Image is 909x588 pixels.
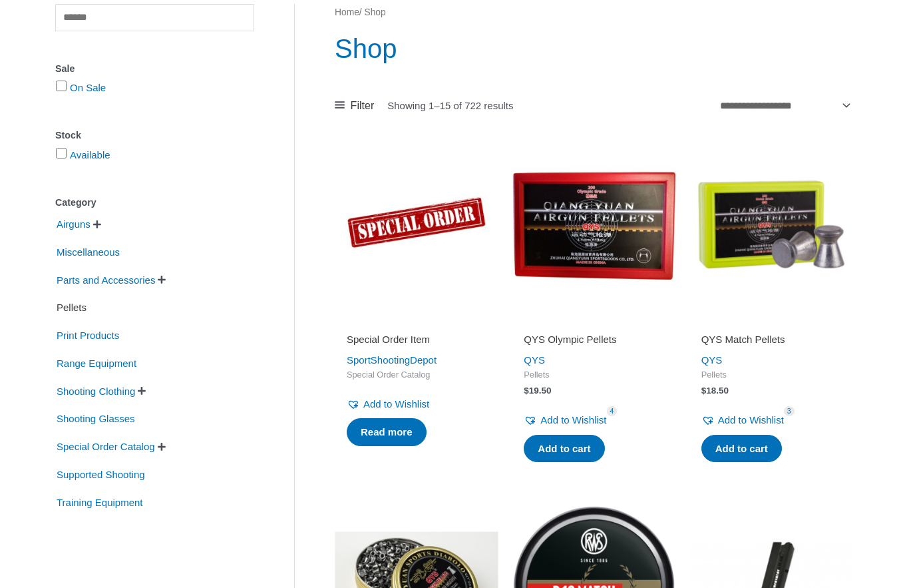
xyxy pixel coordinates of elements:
[93,220,101,230] span: 
[524,412,606,430] a: Add to Wishlist
[347,419,427,447] a: Read more about “Special Order Item”
[55,436,156,459] span: Special Order Catalog
[715,95,853,118] select: Shop order
[689,143,853,307] img: QYS Match Pellets
[701,386,729,396] bdi: 18.50
[55,297,88,320] span: Pellets
[55,270,156,292] span: Parts and Accessories
[55,194,254,213] div: Category
[347,396,429,414] a: Add to Wishlist
[70,150,110,161] a: Available
[718,415,784,426] span: Add to Wishlist
[335,97,374,117] a: Filter
[55,214,92,236] span: Airguns
[158,276,166,285] span: 
[701,370,841,382] span: Pellets
[138,387,146,396] span: 
[701,355,723,366] a: QYS
[55,302,88,313] a: Pellets
[524,436,604,463] a: Add to cart: “QYS Olympic Pellets”
[347,315,486,331] iframe: Customer reviews powered by Trustpilot
[55,325,120,348] span: Print Products
[784,407,795,417] span: 3
[347,334,486,347] h2: Special Order Item
[524,355,545,366] a: QYS
[512,143,675,307] img: QYS Olympic Pellets
[55,274,156,285] a: Parts and Accessories
[701,315,841,331] iframe: Customer reviews powered by Trustpilot
[55,353,138,376] span: Range Equipment
[347,355,437,366] a: SportShootingDepot
[363,399,429,410] span: Add to Wishlist
[351,97,375,117] span: Filter
[701,334,841,347] h2: QYS Match Pellets
[158,443,166,452] span: 
[55,242,121,264] span: Miscellaneous
[55,381,136,404] span: Shooting Clothing
[347,334,486,352] a: Special Order Item
[335,31,853,68] h1: Shop
[540,415,606,426] span: Add to Wishlist
[55,218,92,230] a: Airguns
[524,315,663,331] iframe: Customer reviews powered by Trustpilot
[55,492,144,515] span: Training Equipment
[70,83,106,94] a: On Sale
[55,469,146,480] a: Supported Shooting
[347,370,486,382] span: Special Order Catalog
[387,101,513,111] p: Showing 1–15 of 722 results
[524,386,551,396] bdi: 19.50
[55,127,254,146] div: Stock
[524,334,663,347] h2: QYS Olympic Pellets
[56,148,67,159] input: Available
[55,60,254,79] div: Sale
[524,386,529,396] span: $
[55,464,146,487] span: Supported Shooting
[701,412,784,430] a: Add to Wishlist
[701,386,707,396] span: $
[55,358,138,369] a: Range Equipment
[524,370,663,382] span: Pellets
[55,496,144,507] a: Training Equipment
[55,441,156,452] a: Special Order Catalog
[607,407,618,417] span: 4
[701,334,841,352] a: QYS Match Pellets
[335,143,498,307] img: Special Order Item
[335,5,853,22] nav: Breadcrumb
[56,81,67,92] input: On Sale
[55,385,136,396] a: Shooting Clothing
[55,408,136,431] span: Shooting Glasses
[55,330,120,341] a: Print Products
[524,334,663,352] a: QYS Olympic Pellets
[55,246,121,258] a: Miscellaneous
[701,436,782,463] a: Add to cart: “QYS Match Pellets”
[55,413,136,424] a: Shooting Glasses
[335,8,359,18] a: Home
